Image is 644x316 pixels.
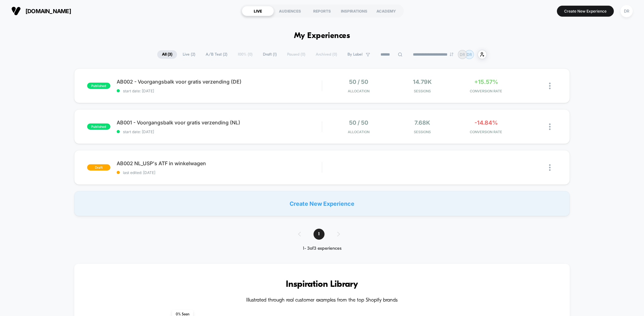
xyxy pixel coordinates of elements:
p: DR [460,52,465,57]
span: Draft ( 1 ) [258,50,281,59]
span: 14.79k [413,79,432,85]
span: start date: [DATE] [117,129,322,134]
div: LIVE [242,6,274,16]
span: 7.68k [414,119,430,126]
span: Sessions [392,89,453,93]
span: 50 / 50 [349,79,368,85]
button: Create New Experience [557,6,614,17]
span: A/B Test ( 2 ) [201,50,232,59]
div: 1 - 3 of 3 experiences [292,246,353,251]
span: +15.57% [474,79,498,85]
img: close [549,83,551,89]
span: Allocation [348,130,369,134]
div: AUDIENCES [274,6,306,16]
button: [DOMAIN_NAME] [9,6,73,16]
span: CONVERSION RATE [456,130,517,134]
span: published [87,123,110,130]
span: AB002 NL_USP's ATF in winkelwagen [117,160,322,166]
div: ACADEMY [370,6,402,16]
span: published [87,83,110,89]
span: Allocation [348,89,369,93]
span: AB002 - Voorgangsbalk voor gratis verzending (DE) [117,79,322,85]
div: INSPIRATIONS [338,6,370,16]
p: DR [467,52,472,57]
span: All ( 3 ) [157,50,177,59]
span: AB001 - Voorgangsbalk voor gratis verzending (NL) [117,119,322,126]
span: By Label [347,52,363,57]
span: 50 / 50 [349,119,368,126]
span: [DOMAIN_NAME] [25,8,71,14]
span: -14.84% [475,119,498,126]
img: close [549,123,551,130]
span: Sessions [392,130,453,134]
span: start date: [DATE] [117,89,322,93]
h4: Illustrated through real customer examples from the top Shopify brands [93,297,551,303]
span: last edited: [DATE] [117,170,322,175]
span: CONVERSION RATE [456,89,517,93]
button: DR [619,5,635,18]
span: Live ( 2 ) [178,50,200,59]
div: REPORTS [306,6,338,16]
img: close [549,164,551,171]
h3: Inspiration Library [93,280,551,290]
h1: My Experiences [294,31,350,41]
span: draft [87,164,110,171]
div: Create New Experience [74,191,570,216]
div: DR [620,5,633,17]
img: Visually logo [11,6,21,16]
span: 1 [314,229,325,240]
img: end [450,52,453,56]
